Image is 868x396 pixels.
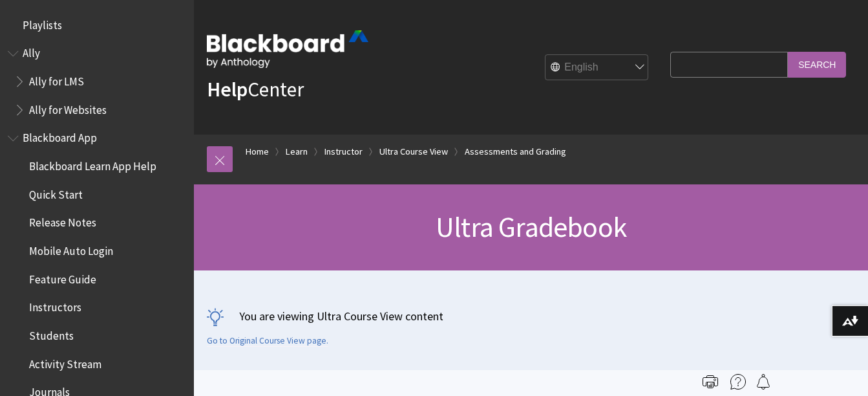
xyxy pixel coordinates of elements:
a: Home [246,144,269,160]
input: Search [788,52,846,77]
span: Blackboard App [23,127,97,145]
span: Mobile Auto Login [29,240,113,258]
img: Blackboard by Anthology [207,30,368,68]
select: Site Language Selector [545,55,649,81]
a: Assessments and Grading [465,144,566,160]
nav: Book outline for Anthology Ally Help [8,43,186,121]
span: Students [29,325,74,342]
nav: Book outline for Playlists [8,14,186,36]
a: Instructor [324,144,363,160]
a: Ultra Course View [379,144,448,160]
span: Blackboard Learn App Help [29,155,156,173]
span: Quick Start [29,184,83,201]
span: Ally [23,43,40,60]
span: Release Notes [29,212,96,230]
p: You are viewing Ultra Course View content [207,308,855,324]
span: Ally for LMS [29,71,84,88]
span: Instructors [29,297,81,314]
span: Ally for Websites [29,99,107,116]
img: Print [703,374,718,390]
img: Follow this page [756,374,771,390]
img: More help [730,374,746,390]
span: Activity Stream [29,353,101,371]
span: Playlists [23,14,62,32]
strong: Help [207,76,248,102]
span: Feature Guide [29,269,96,286]
span: Ultra Gradebook [436,209,626,245]
a: HelpCenter [207,76,304,102]
a: Go to Original Course View page. [207,335,328,347]
a: Learn [286,144,308,160]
